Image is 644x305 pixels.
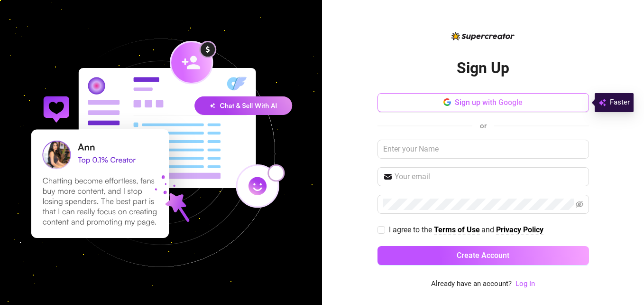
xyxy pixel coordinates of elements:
[598,97,606,108] img: svg%3e
[451,32,515,40] img: logo-BBDzfeDw.svg
[389,225,434,234] span: I agree to the
[434,225,480,235] a: Terms of Use
[480,122,487,130] span: or
[515,279,535,288] a: Log In
[576,200,583,208] span: eye-invisible
[431,278,512,290] span: Already have an account?
[377,140,589,159] input: Enter your Name
[481,225,496,234] span: and
[457,58,509,78] h2: Sign Up
[395,171,583,182] input: Your email
[515,278,535,290] a: Log In
[457,251,509,260] span: Create Account
[434,225,480,234] strong: Terms of Use
[496,225,543,235] a: Privacy Policy
[377,246,589,265] button: Create Account
[496,225,543,234] strong: Privacy Policy
[455,98,523,107] span: Sign up with Google
[610,97,630,108] span: Faster
[377,93,589,112] button: Sign up with Google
